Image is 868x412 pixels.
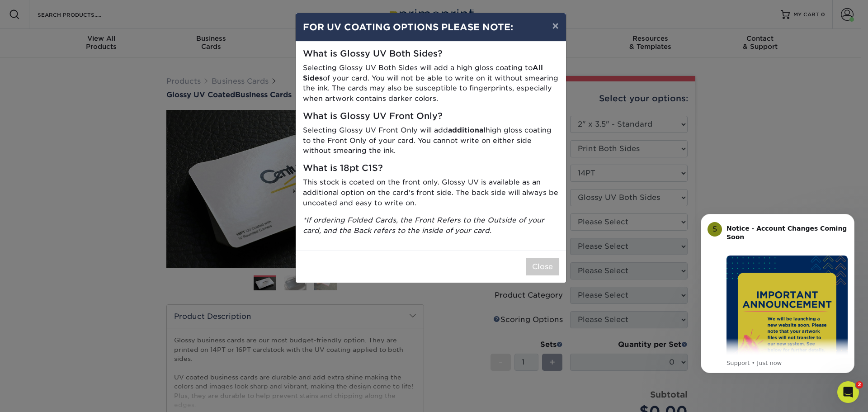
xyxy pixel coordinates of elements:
[856,381,863,388] span: 2
[303,177,559,208] p: This stock is coated on the front only. Glossy UV is available as an additional option on the car...
[303,63,543,82] strong: All Sides
[303,49,559,59] h5: What is Glossy UV Both Sides?
[526,258,559,275] button: Close
[545,13,566,38] button: ×
[687,200,868,388] iframe: Intercom notifications message
[448,126,486,134] strong: additional
[303,63,559,104] p: Selecting Glossy UV Both Sides will add a high gloss coating to of your card. You will not be abl...
[303,111,559,122] h5: What is Glossy UV Front Only?
[303,125,559,156] p: Selecting Glossy UV Front Only will add high gloss coating to the Front Only of your card. You ca...
[303,163,559,174] h5: What is 18pt C1S?
[837,381,859,403] iframe: Intercom live chat
[303,20,559,34] h4: FOR UV COATING OPTIONS PLEASE NOTE:
[303,216,544,235] i: *If ordering Folded Cards, the Front Refers to the Outside of your card, and the Back refers to t...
